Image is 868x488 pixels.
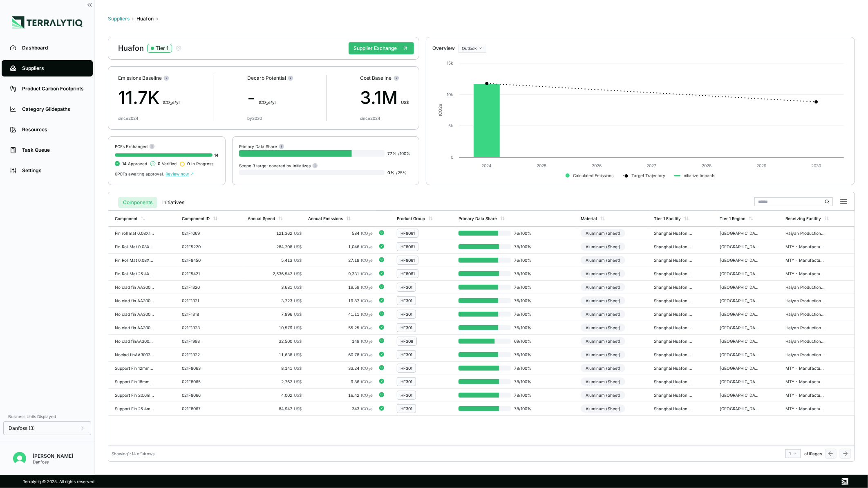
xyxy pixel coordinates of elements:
[182,325,221,330] div: 021F1323
[400,325,412,330] div: HF301
[811,163,821,168] text: 2030
[294,406,302,411] span: US$
[368,341,370,344] sub: 2
[182,298,221,303] div: 021F1321
[785,312,825,317] div: Haiyan Production CNHX
[785,352,825,357] div: Haiyan Production CNHX
[115,143,219,149] div: PCFs Exchanged
[9,425,35,432] span: Danfoss (3)
[581,283,625,291] div: Aluminum (Sheet)
[170,102,172,106] sub: 2
[388,151,397,156] span: 77 %
[248,312,302,317] div: 7,896
[785,379,825,384] div: MTY - Manufacturing Plant
[132,16,134,22] span: ›
[248,352,302,357] div: 11,638
[115,285,154,290] div: No clad fin AA3003+1.5％Zn 0.07×12 50034
[308,312,373,317] div: 41.11
[511,244,537,249] span: 78 / 100 %
[459,44,486,53] button: Outlook
[182,258,221,263] div: 021F8450
[581,310,625,318] div: Aluminum (Sheet)
[182,312,221,317] div: 021F1318
[720,325,759,330] div: [GEOGRAPHIC_DATA]
[368,260,370,263] sub: 2
[682,173,715,178] text: Initiative Impacts
[654,271,693,276] div: Shanghai Huafon Aluninium Trading - [GEOGRAPHIC_DATA]
[368,246,370,250] sub: 2
[108,16,130,22] button: Suppliers
[214,153,219,157] span: 14
[360,116,380,121] div: since 2024
[239,162,318,169] div: Scope 3 target covered by Initiatives
[115,339,154,344] div: No clad finAA3003+1.5％Zn 0.05×25.4 50040
[459,216,497,221] div: Primary Data Share
[511,258,537,263] span: 76 / 100 %
[118,197,157,208] button: Components
[654,406,693,411] div: Shanghai Huafon Aluninium Trading - [GEOGRAPHIC_DATA]
[115,271,154,276] div: Fin Roll Mat 25.4X0.08 R01000521 Huafon
[308,352,373,357] div: 60.78
[187,161,213,166] span: In Progress
[118,43,182,53] div: Huafon
[182,379,221,384] div: 021F8065
[361,379,373,384] span: tCO e
[654,258,693,263] div: Shanghai Huafon Aluninium Trading - [GEOGRAPHIC_DATA]
[451,155,453,160] text: 0
[294,285,302,290] span: US$
[294,271,302,276] span: US$
[308,231,373,236] div: 584
[511,271,537,276] span: 78 / 100 %
[361,352,373,357] span: tCO e
[400,393,412,398] div: HF301
[248,285,302,290] div: 3,681
[581,243,625,251] div: Aluminum (Sheet)
[115,379,154,384] div: Support Fin 18mm 50042 (00)
[22,106,85,112] div: Category Glidepaths
[785,258,825,263] div: MTY - Manufacturing Plant
[720,352,759,357] div: [GEOGRAPHIC_DATA]
[785,298,825,303] div: Haiyan Production CNHX
[182,244,221,249] div: 021F5220
[22,167,85,174] div: Settings
[581,337,625,345] div: Aluminum (Sheet)
[654,285,693,290] div: Shanghai Huafon Aluninium Trading - [GEOGRAPHIC_DATA]
[481,163,492,168] text: 2024
[400,285,412,290] div: HF301
[785,406,825,411] div: MTY - Manufacturing Plant
[581,256,625,264] div: Aluminum (Sheet)
[785,231,825,236] div: Haiyan Production CNHX
[720,271,759,276] div: [GEOGRAPHIC_DATA]
[247,75,293,81] div: Decarb Potential
[400,366,412,371] div: HF301
[308,285,373,290] div: 19.59
[294,366,302,371] span: US$
[115,406,154,411] div: Support Fin 25.4mm 50042 (00)
[785,244,825,249] div: MTY - Manufacturing Plant
[247,116,262,121] div: by 2030
[182,406,221,411] div: 021F8067
[294,325,302,330] span: US$
[438,106,443,109] tspan: 2
[388,170,395,175] span: 0 %
[720,258,759,263] div: [GEOGRAPHIC_DATA]
[448,123,453,128] text: 5k
[581,297,625,305] div: Aluminum (Sheet)
[654,393,693,398] div: Shanghai Huafon Aluninium Trading - [GEOGRAPHIC_DATA]
[248,244,302,249] div: 284,208
[368,273,370,277] sub: 2
[400,312,412,317] div: HF301
[511,298,537,303] span: 76 / 100 %
[573,173,613,178] text: Calculated Emissions
[398,151,411,156] span: / 100 %
[136,16,154,22] div: Huafon
[361,298,373,303] span: tCO e
[581,405,625,413] div: Aluminum (Sheet)
[115,171,164,176] span: 0 PCFs awaiting approval.
[401,100,409,105] span: US$
[182,271,221,276] div: 021F5421
[33,453,73,459] div: [PERSON_NAME]
[248,393,302,398] div: 4,002
[511,285,537,290] span: 76 / 100 %
[308,325,373,330] div: 55.25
